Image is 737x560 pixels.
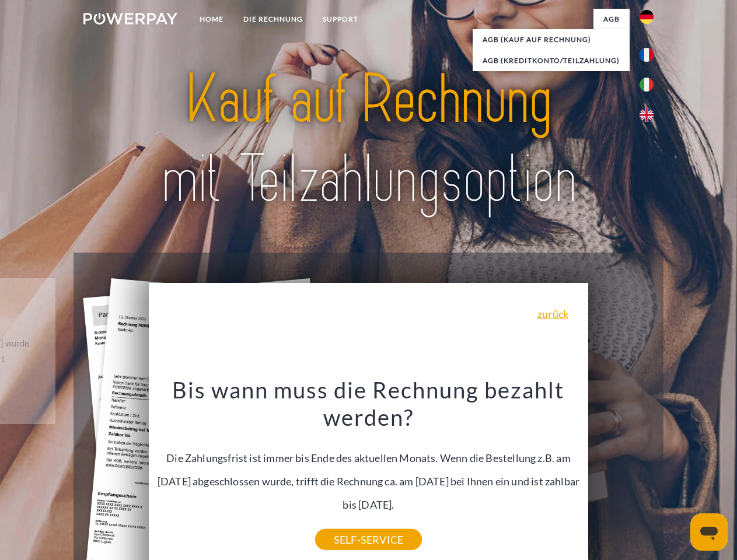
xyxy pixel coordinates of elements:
[156,376,582,540] div: Die Zahlungsfrist ist immer bis Ende des aktuellen Monats. Wenn die Bestellung z.B. am [DATE] abg...
[640,78,654,92] img: it
[156,376,582,432] h3: Bis wann muss die Rechnung bezahlt werden?
[473,29,630,50] a: AGB (Kauf auf Rechnung)
[473,50,630,71] a: AGB (Kreditkonto/Teilzahlung)
[313,9,368,30] a: SUPPORT
[537,309,568,319] a: zurück
[640,48,654,62] img: fr
[640,108,654,122] img: en
[315,529,422,550] a: SELF-SERVICE
[111,56,626,223] img: title-powerpay_de.svg
[233,9,313,30] a: DIE RECHNUNG
[593,9,630,30] a: agb
[690,513,728,551] iframe: Schaltfläche zum Öffnen des Messaging-Fensters
[640,10,654,24] img: de
[83,13,177,24] img: logo-powerpay-white.svg
[190,9,233,30] a: Home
